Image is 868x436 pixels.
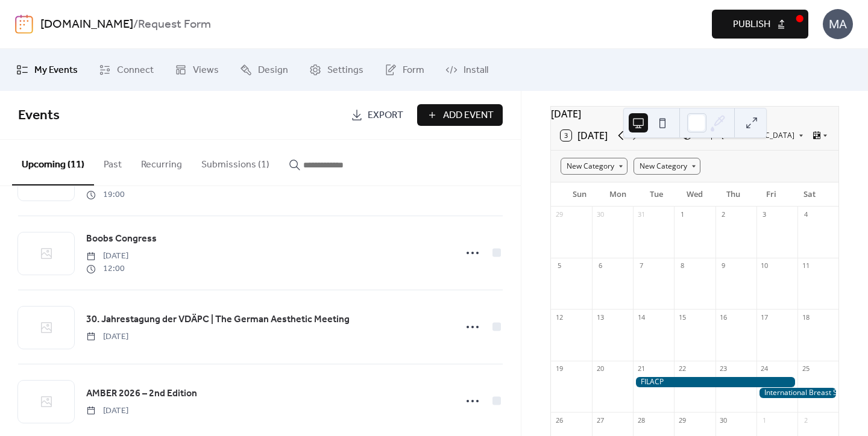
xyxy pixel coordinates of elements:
[138,13,211,36] b: Request Form
[7,54,87,86] a: My Events
[596,210,605,219] div: 30
[719,416,728,425] div: 30
[94,140,131,184] button: Past
[790,182,829,207] div: Sat
[86,331,128,343] span: [DATE]
[599,182,638,207] div: Mon
[633,377,797,387] div: FILACP
[733,17,770,32] span: Publish
[801,210,810,219] div: 4
[86,386,197,402] a: AMBER 2026 – 2nd Edition
[555,364,564,373] div: 19
[637,261,646,270] div: 7
[678,416,687,425] div: 29
[760,313,769,322] div: 17
[117,63,154,78] span: Connect
[327,63,363,78] span: Settings
[86,232,157,246] span: Boobs Congress
[596,313,605,322] div: 13
[15,14,33,34] img: logo
[760,416,769,425] div: 1
[300,54,373,86] a: Settings
[193,63,219,78] span: Views
[556,127,612,144] button: 3[DATE]
[555,416,564,425] div: 26
[676,182,714,207] div: Wed
[368,108,403,123] span: Export
[86,263,128,275] span: 12:00
[801,261,810,270] div: 11
[801,364,810,373] div: 25
[86,312,350,328] a: 30. Jahrestagung der VDÄPC | The German Aesthetic Meeting
[719,210,728,219] div: 2
[596,416,605,425] div: 27
[555,210,564,219] div: 29
[678,364,687,373] div: 22
[86,231,157,247] a: Boobs Congress
[192,140,279,184] button: Submissions (1)
[695,132,794,139] span: Europe/[GEOGRAPHIC_DATA]
[637,364,646,373] div: 21
[443,108,494,123] span: Add Event
[342,104,412,126] a: Export
[801,416,810,425] div: 2
[18,102,60,129] span: Events
[678,210,687,219] div: 1
[166,54,228,86] a: Views
[86,313,350,327] span: 30. Jahrestagung der VDÄPC | The German Aesthetic Meeting
[712,10,808,39] button: Publish
[12,140,94,185] button: Upcoming (11)
[555,261,564,270] div: 5
[760,261,769,270] div: 10
[40,13,133,36] a: [DOMAIN_NAME]
[555,313,564,322] div: 12
[801,313,810,322] div: 18
[637,210,646,219] div: 31
[637,313,646,322] div: 14
[678,313,687,322] div: 15
[752,182,791,207] div: Fri
[231,54,297,86] a: Design
[551,107,838,121] div: [DATE]
[86,188,128,201] span: 19:00
[637,182,676,207] div: Tue
[436,54,497,86] a: Install
[86,405,128,417] span: [DATE]
[131,140,192,184] button: Recurring
[823,9,853,39] div: MA
[760,210,769,219] div: 3
[596,261,605,270] div: 6
[561,182,599,207] div: Sun
[417,104,503,126] button: Add Event
[34,63,78,78] span: My Events
[464,63,488,78] span: Install
[376,54,433,86] a: Form
[760,364,769,373] div: 24
[133,13,138,36] b: /
[719,313,728,322] div: 16
[719,261,728,270] div: 9
[258,63,288,78] span: Design
[86,387,197,401] span: AMBER 2026 – 2nd Edition
[714,182,752,207] div: Thu
[86,250,128,263] span: [DATE]
[596,364,605,373] div: 20
[637,416,646,425] div: 28
[90,54,163,86] a: Connect
[678,261,687,270] div: 8
[403,63,424,78] span: Form
[756,388,838,398] div: International Breast Symposium Düsseldorf 2026
[719,364,728,373] div: 23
